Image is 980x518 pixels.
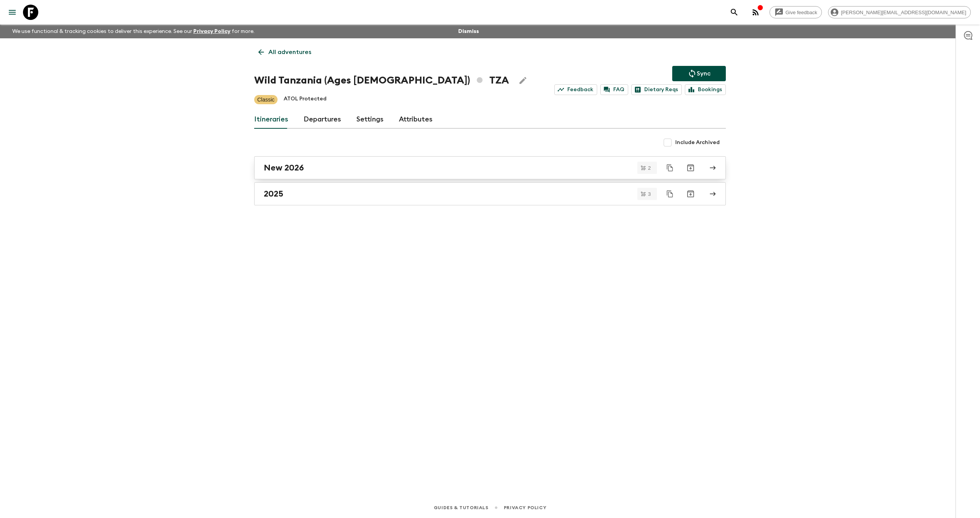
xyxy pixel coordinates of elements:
[304,110,341,129] a: Departures
[769,6,822,18] a: Give feedback
[663,161,677,175] button: Duplicate
[837,10,970,15] span: [PERSON_NAME][EMAIL_ADDRESS][DOMAIN_NAME]
[456,26,481,37] button: Dismiss
[683,160,698,175] button: Archive
[264,189,283,199] h2: 2025
[672,66,726,81] button: Sync adventure departures to the booking engine
[399,110,433,129] a: Attributes
[268,48,311,57] p: All adventures
[600,84,628,95] a: FAQ
[254,156,726,179] a: New 2026
[434,503,488,512] a: Guides & Tutorials
[683,186,698,202] button: Archive
[644,192,655,197] span: 3
[9,25,258,38] p: We use functional & tracking cookies to deliver this experience. See our for more.
[254,44,315,60] a: All adventures
[675,139,720,146] span: Include Archived
[356,110,384,129] a: Settings
[781,10,822,15] span: Give feedback
[264,163,304,173] h2: New 2026
[515,73,531,88] button: Edit Adventure Title
[254,110,288,129] a: Itineraries
[5,5,20,20] button: menu
[631,84,682,95] a: Dietary Reqs
[554,84,597,95] a: Feedback
[727,5,742,20] button: search adventures
[504,503,546,512] a: Privacy Policy
[697,69,710,78] p: Sync
[193,29,230,34] a: Privacy Policy
[685,84,726,95] a: Bookings
[254,73,509,88] h1: Wild Tanzania (Ages [DEMOGRAPHIC_DATA]) TZA
[254,182,726,205] a: 2025
[257,96,274,103] p: Classic
[828,6,971,18] div: [PERSON_NAME][EMAIL_ADDRESS][DOMAIN_NAME]
[663,187,677,201] button: Duplicate
[644,166,655,170] span: 2
[284,95,327,104] p: ATOL Protected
